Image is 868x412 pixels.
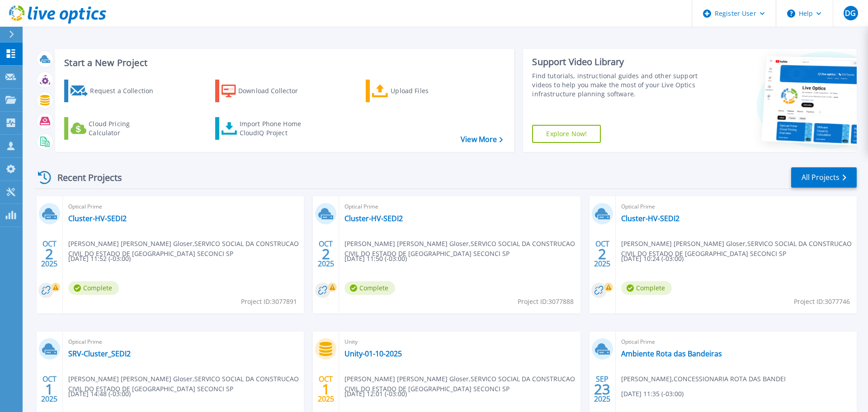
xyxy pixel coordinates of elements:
div: Import Phone Home CloudIQ Project [240,119,310,137]
div: OCT 2025 [594,237,611,270]
span: [PERSON_NAME] , CONCESSIONARIA ROTA DAS BANDEI [621,374,786,384]
span: [DATE] 10:24 (-03:00) [621,254,684,264]
span: 1 [322,385,330,393]
span: Optical Prime [621,202,851,212]
a: Cluster-HV-SEDI2 [68,214,127,223]
a: View More [461,135,503,144]
div: Find tutorials, instructional guides and other support videos to help you make the most of your L... [532,71,702,99]
a: SRV-Cluster_SEDI2 [68,349,131,358]
a: Cluster-HV-SEDI2 [621,214,679,223]
span: Complete [344,281,395,295]
a: Ambiente Rota das Bandeiras [621,349,722,358]
span: [PERSON_NAME] [PERSON_NAME] Gloser , SERVICO SOCIAL DA CONSTRUCAO CIVIL DO ESTADO DE [GEOGRAPHIC_... [621,239,857,259]
h3: Start a New Project [64,58,503,68]
span: [DATE] 12:01 (-03:00) [344,389,407,399]
a: Cloud Pricing Calculator [64,117,165,140]
span: Optical Prime [68,337,298,347]
a: Explore Now! [532,125,601,143]
span: Optical Prime [68,202,298,212]
span: 2 [598,250,606,258]
div: Cloud Pricing Calculator [89,119,161,137]
span: [PERSON_NAME] [PERSON_NAME] Gloser , SERVICO SOCIAL DA CONSTRUCAO CIVIL DO ESTADO DE [GEOGRAPHIC_... [344,239,580,259]
div: Download Collector [238,82,311,100]
span: [PERSON_NAME] [PERSON_NAME] Gloser , SERVICO SOCIAL DA CONSTRUCAO CIVIL DO ESTADO DE [GEOGRAPHIC_... [68,239,304,259]
a: Upload Files [366,80,467,102]
span: Project ID: 3077746 [794,297,850,307]
a: Unity-01-10-2025 [344,349,402,358]
span: 1 [45,385,53,393]
div: Upload Files [391,82,463,100]
span: DG [845,9,856,17]
span: Project ID: 3077891 [241,297,297,307]
div: Request a Collection [90,82,162,100]
span: [DATE] 14:48 (-03:00) [68,389,131,399]
span: [DATE] 11:50 (-03:00) [344,254,407,264]
span: Project ID: 3077888 [518,297,574,307]
span: [DATE] 11:52 (-03:00) [68,254,131,264]
div: OCT 2025 [41,237,58,270]
span: Optical Prime [621,337,851,347]
div: Recent Projects [35,166,134,189]
div: Support Video Library [532,56,702,68]
a: Download Collector [215,80,316,102]
div: SEP 2025 [594,373,611,406]
div: OCT 2025 [317,237,335,270]
span: 23 [594,385,610,393]
span: 2 [322,250,330,258]
span: Unity [344,337,575,347]
div: OCT 2025 [317,373,335,406]
span: [DATE] 11:35 (-03:00) [621,389,684,399]
span: 2 [45,250,53,258]
span: Complete [621,281,672,295]
span: Optical Prime [344,202,575,212]
a: Cluster-HV-SEDI2 [344,214,403,223]
span: [PERSON_NAME] [PERSON_NAME] Gloser , SERVICO SOCIAL DA CONSTRUCAO CIVIL DO ESTADO DE [GEOGRAPHIC_... [344,374,580,394]
div: OCT 2025 [41,373,58,406]
a: Request a Collection [64,80,165,102]
a: All Projects [791,167,857,188]
span: Complete [68,281,119,295]
span: [PERSON_NAME] [PERSON_NAME] Gloser , SERVICO SOCIAL DA CONSTRUCAO CIVIL DO ESTADO DE [GEOGRAPHIC_... [68,374,304,394]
